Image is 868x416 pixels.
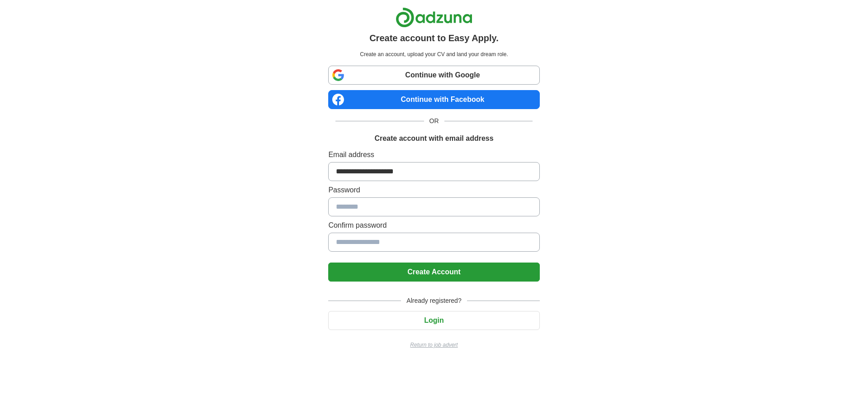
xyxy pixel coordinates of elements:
[396,7,472,28] img: Adzuna logo
[328,66,539,85] a: Continue with Google
[328,149,539,160] label: Email address
[424,116,444,126] span: OR
[328,341,539,349] a: Return to job advert
[328,311,539,330] button: Login
[328,316,539,324] a: Login
[328,90,539,109] a: Continue with Facebook
[374,133,493,144] h1: Create account with email address
[328,185,539,196] label: Password
[328,220,539,231] label: Confirm password
[328,263,539,282] button: Create Account
[330,50,538,58] p: Create an account, upload your CV and land your dream role.
[369,31,499,45] h1: Create account to Easy Apply.
[401,296,467,306] span: Already registered?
